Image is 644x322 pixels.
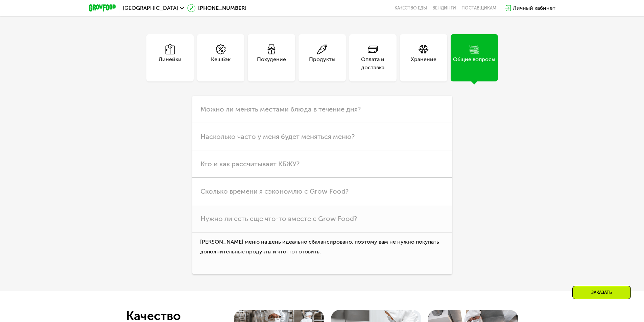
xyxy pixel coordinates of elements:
[187,4,246,12] a: [PHONE_NUMBER]
[453,55,495,72] div: Общие вопросы
[395,5,427,11] a: Качество еды
[309,55,335,72] div: Продукты
[200,160,300,168] span: Кто и как рассчитывает КБЖУ?
[257,55,286,72] div: Похудение
[349,55,397,72] div: Оплата и доставка
[159,55,182,72] div: Линейки
[461,5,496,11] div: поставщикам
[432,5,456,11] a: Вендинги
[192,232,452,274] p: [PERSON_NAME] меню на день идеально сбалансировано, поэтому вам не нужно покупать дополнительные ...
[513,4,555,12] div: Личный кабинет
[572,286,631,299] div: Заказать
[211,55,231,72] div: Кешбэк
[123,5,178,11] span: [GEOGRAPHIC_DATA]
[200,105,361,113] span: Можно ли менять местами блюда в течение дня?
[411,55,436,72] div: Хранение
[200,215,357,223] span: Нужно ли есть еще что-то вместе с Grow Food?
[200,187,349,195] span: Сколько времени я сэкономлю с Grow Food?
[200,132,355,141] span: Насколько часто у меня будет меняться меню?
